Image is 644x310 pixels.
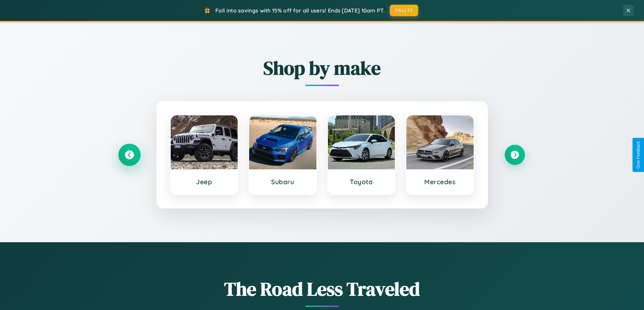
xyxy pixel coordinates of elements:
div: Give Feedback [636,141,641,169]
h2: Shop by make [119,55,525,81]
h3: Jeep [177,178,231,186]
h3: Toyota [335,178,388,186]
h3: Mercedes [413,178,467,186]
button: FALL15 [390,5,418,16]
h3: Subaru [256,178,310,186]
span: Fall into savings with 15% off for all users! Ends [DATE] 10am PT. [215,7,385,14]
h1: The Road Less Traveled [119,276,525,302]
